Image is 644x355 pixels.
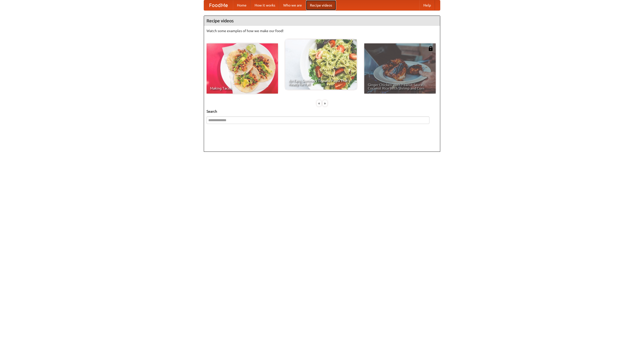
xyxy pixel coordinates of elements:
a: FoodMe [204,0,233,10]
span: Making Tacos [210,87,274,90]
a: Help [419,0,435,10]
a: Who we are [279,0,306,10]
span: An Easy, Summery Tomato Pasta That's Ready for Fall [289,79,353,86]
img: 483408.png [428,46,433,51]
div: » [323,100,327,106]
h5: Search [207,109,437,114]
p: Watch some examples of how we make our food! [207,28,437,33]
a: Making Tacos [207,43,278,94]
a: Home [233,0,251,10]
h4: Recipe videos [204,16,440,26]
a: An Easy, Summery Tomato Pasta That's Ready for Fall [285,39,357,90]
div: « [317,100,321,106]
a: How it works [251,0,279,10]
a: Recipe videos [306,0,336,10]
